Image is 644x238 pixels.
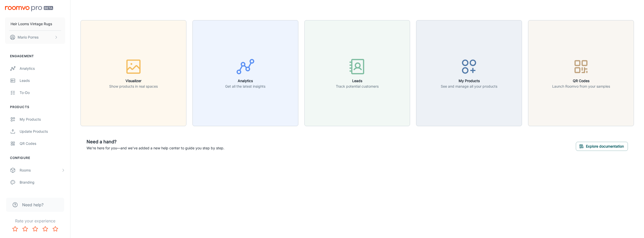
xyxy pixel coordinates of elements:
a: QR CodesLaunch Roomvo from your samples [528,70,634,75]
button: My ProductsSee and manage all your products [416,20,522,126]
p: Heir Looms Vintage Rugs [11,21,52,27]
p: Launch Roomvo from your samples [552,84,610,89]
h6: Need a hand? [87,138,224,145]
h6: My Products [441,78,497,84]
div: Update Products [20,129,65,134]
p: Show products in real spaces [109,84,158,89]
button: AnalyticsGet all the latest insights [192,20,298,126]
div: Analytics [20,66,65,71]
a: Explore documentation [576,143,628,148]
a: LeadsTrack potential customers [304,70,410,75]
p: Track potential customers [336,84,379,89]
div: To-do [20,90,65,95]
button: Mario Porres [5,31,65,44]
button: LeadsTrack potential customers [304,20,410,126]
div: Rooms [20,167,61,173]
div: My Products [20,117,65,122]
img: Roomvo PRO Beta [5,6,53,11]
h6: Visualizer [109,78,158,84]
div: Leads [20,78,65,83]
button: Heir Looms Vintage Rugs [5,17,65,30]
h6: QR Codes [552,78,610,84]
a: AnalyticsGet all the latest insights [192,70,298,75]
a: My ProductsSee and manage all your products [416,70,522,75]
div: QR Codes [20,141,65,146]
h6: Analytics [225,78,265,84]
p: Mario Porres [18,35,38,40]
p: See and manage all your products [441,84,497,89]
p: Get all the latest insights [225,84,265,89]
p: We're here for you—and we've added a new help center to guide you step by step. [87,145,224,151]
button: VisualizerShow products in real spaces [80,20,186,126]
button: Explore documentation [576,142,628,151]
h6: Leads [336,78,379,84]
button: QR CodesLaunch Roomvo from your samples [528,20,634,126]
